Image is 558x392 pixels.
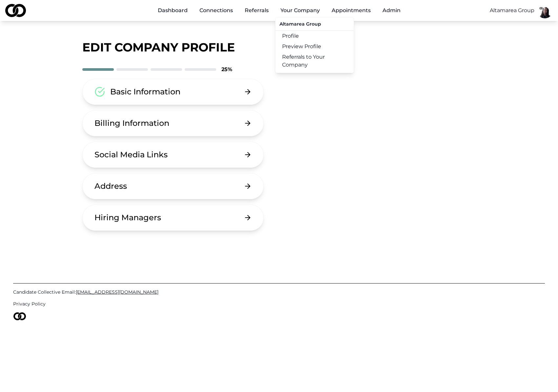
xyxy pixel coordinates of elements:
a: Referrals to Your Company [276,52,354,70]
div: Edit Company Profile [82,41,476,54]
img: logo [13,312,26,320]
div: Billing Information [94,118,169,128]
a: Candidate Collective Email:[EMAIL_ADDRESS][DOMAIN_NAME] [13,289,545,295]
a: Referrals [239,4,274,17]
button: Billing Information [82,110,264,136]
span: [EMAIL_ADDRESS][DOMAIN_NAME] [76,289,158,295]
a: Dashboard [153,4,193,17]
a: Preview Profile [276,41,354,52]
div: Address [94,181,127,191]
div: Your Company [275,17,354,73]
div: Hiring Managers [94,212,161,223]
img: fc566690-cf65-45d8-a465-1d4f683599e2-basimCC1-profile_picture.png [537,3,553,18]
button: Admin [377,4,406,17]
button: Basic Information [82,79,264,105]
img: logo [5,4,26,17]
nav: Main [153,4,406,17]
a: Connections [194,4,238,17]
a: Appointments [326,4,376,17]
div: Social Media Links [94,149,168,160]
button: Altamarea Group [490,7,534,14]
div: Basic Information [110,87,180,97]
div: Altamarea Group [276,20,354,30]
button: Address [82,173,264,199]
button: Your Company [275,4,325,17]
div: 25 % [221,66,232,73]
button: Social Media Links [82,142,264,168]
a: Privacy Policy [13,301,545,307]
a: Profile [276,31,354,41]
button: Hiring Managers [82,205,264,231]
